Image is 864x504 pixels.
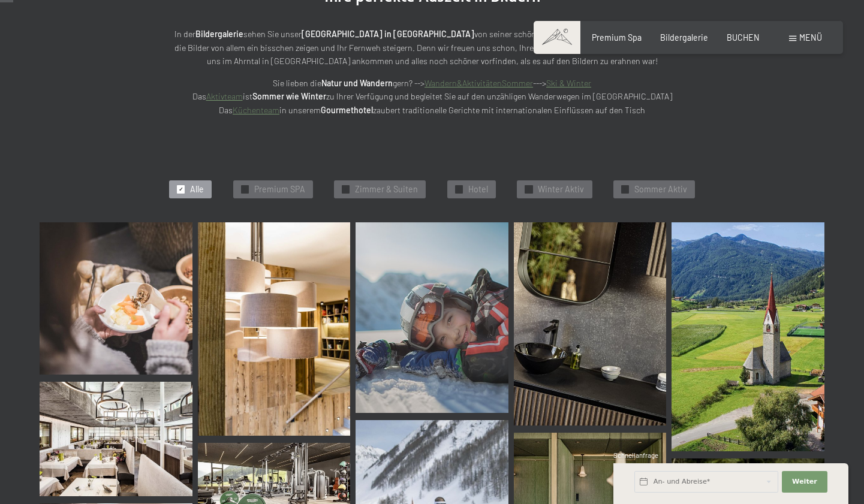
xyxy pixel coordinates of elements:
[660,32,708,43] a: Bildergalerie
[613,451,658,459] span: Schnellanfrage
[425,78,533,88] a: Wandern&AktivitätenSommer
[672,222,824,451] img: Bildergalerie
[179,186,183,193] span: ✓
[321,78,393,88] strong: Natur und Wandern
[799,32,822,43] span: Menü
[538,183,584,195] span: Winter Aktiv
[168,77,696,117] p: Sie lieben die gern? --> ---> Das ist zu Ihrer Verfügung und begleitet Sie auf den unzähligen Wan...
[242,186,247,193] span: ✓
[344,186,348,193] span: ✓
[168,28,696,68] p: In der sehen Sie unser von seiner schönsten Seite. Mit Bedacht ausgewählt, sollen die Bilder von ...
[514,222,667,425] img: Bildergalerie
[195,29,243,39] strong: Bildergalerie
[526,186,531,193] span: ✓
[252,91,326,101] strong: Sommer wie Winter
[468,183,488,195] span: Hotel
[321,105,373,115] strong: Gourmethotel
[302,29,474,39] strong: [GEOGRAPHIC_DATA] in [GEOGRAPHIC_DATA]
[190,183,204,195] span: Alle
[792,477,817,487] span: Weiter
[233,105,279,115] a: Küchenteam
[254,183,305,195] span: Premium SPA
[634,183,687,195] span: Sommer Aktiv
[40,382,192,496] img: Bildergalerie
[456,186,461,193] span: ✓
[355,183,418,195] span: Zimmer & Suiten
[206,91,243,101] a: Aktivteam
[356,222,508,413] img: Bildergalerie
[727,32,760,43] a: BUCHEN
[782,471,827,493] button: Weiter
[198,222,351,436] img: Bildergalerie
[622,186,627,193] span: ✓
[40,222,192,375] img: Bildergalerie
[546,78,591,88] a: Ski & Winter
[592,32,642,43] a: Premium Spa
